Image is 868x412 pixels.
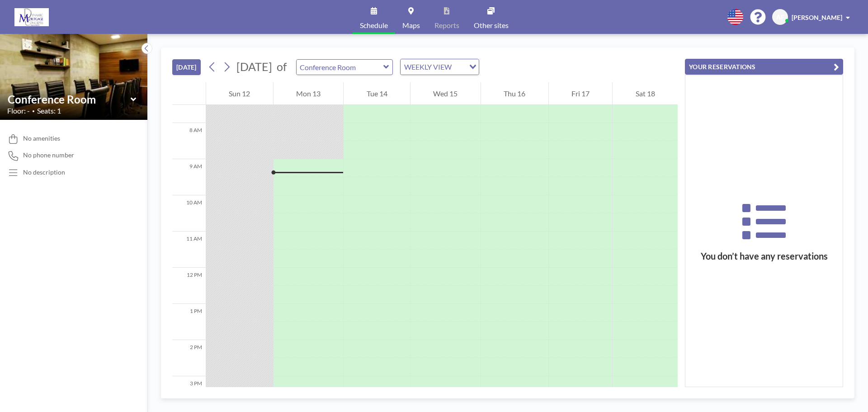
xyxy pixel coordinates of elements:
span: of [277,60,287,74]
span: Floor: - [7,106,30,115]
span: WEEKLY VIEW [402,61,453,73]
div: Mon 13 [274,82,344,105]
span: Reports [434,22,459,29]
div: Tue 14 [344,82,410,105]
div: Sat 18 [613,82,678,105]
input: Conference Room [297,60,383,75]
div: 9 AM [172,159,206,195]
span: Other sites [474,22,509,29]
div: 12 PM [172,268,206,304]
span: No amenities [23,134,60,142]
div: Wed 15 [410,82,481,105]
span: Seats: 1 [37,106,61,115]
div: 7 AM [172,87,206,123]
span: • [32,108,35,114]
button: YOUR RESERVATIONS [685,59,843,75]
span: [PERSON_NAME] [792,14,842,21]
span: Schedule [360,22,388,29]
div: 8 AM [172,123,206,159]
span: Maps [402,22,420,29]
div: No description [23,168,65,176]
input: Conference Room [8,93,131,106]
div: Sun 12 [206,82,273,105]
input: Search for option [454,61,464,73]
span: [DATE] [236,60,272,73]
div: 11 AM [172,232,206,268]
img: organization-logo [14,8,49,26]
div: Thu 16 [481,82,548,105]
span: No phone number [23,151,74,159]
span: AF [776,13,784,21]
div: Search for option [401,59,479,75]
div: 10 AM [172,195,206,232]
button: [DATE] [172,59,201,75]
h3: You don’t have any reservations [685,251,843,262]
div: 2 PM [172,340,206,376]
div: Fri 17 [549,82,613,105]
div: 1 PM [172,304,206,340]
